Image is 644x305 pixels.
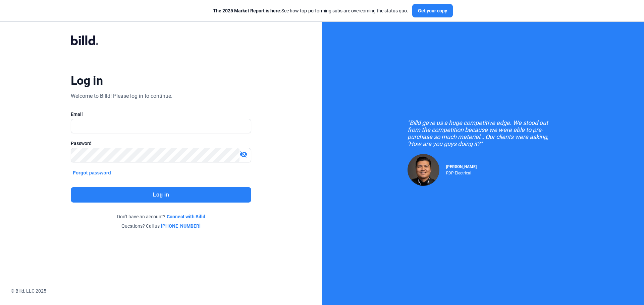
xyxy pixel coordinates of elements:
div: Email [71,111,251,118]
img: Raul Pacheco [408,154,439,186]
button: Forgot password [71,169,113,176]
div: Welcome to Billd! Please log in to continue. [71,92,172,100]
div: Questions? Call us [71,223,251,229]
div: Don't have an account? [71,213,251,220]
span: [PERSON_NAME] [446,164,477,169]
div: RDP Electrical [446,169,477,175]
button: Log in [71,187,251,203]
div: See how top-performing subs are overcoming the status quo. [213,7,408,14]
a: Connect with Billd [167,213,205,220]
div: Password [71,140,251,147]
button: Get your copy [412,4,453,17]
mat-icon: visibility_off [239,150,248,158]
div: Log in [71,73,103,88]
span: The 2025 Market Report is here: [213,8,281,13]
a: [PHONE_NUMBER] [161,223,201,229]
div: "Billd gave us a huge competitive edge. We stood out from the competition because we were able to... [408,119,558,147]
